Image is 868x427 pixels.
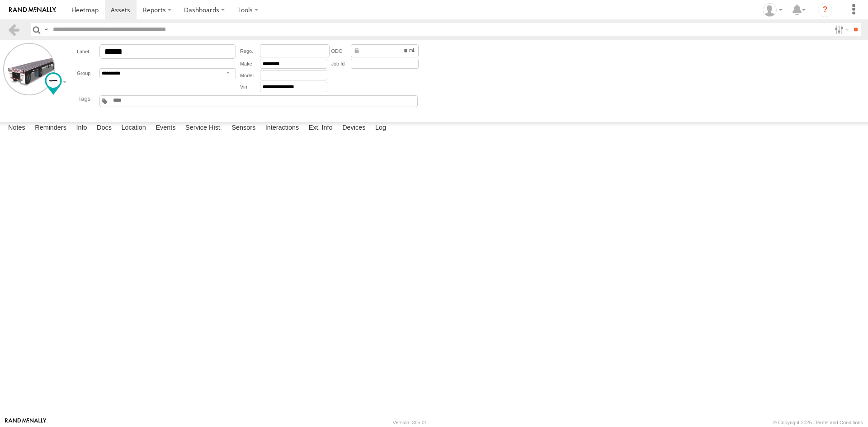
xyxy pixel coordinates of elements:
label: Location [117,122,151,135]
a: Terms and Conditions [815,420,863,425]
label: Sensors [227,122,260,135]
label: Notes [4,122,30,135]
label: Docs [92,122,116,135]
label: Log [371,122,391,135]
label: Search Query [42,23,50,36]
label: Events [151,122,180,135]
label: Reminders [30,122,71,135]
label: Ext. Info [304,122,337,135]
i: ? [818,3,832,17]
div: Josue Jimenez [759,3,786,17]
div: Version: 305.01 [393,420,427,425]
label: Search Filter Options [831,23,850,36]
div: Data from Vehicle CANbus [351,44,419,57]
label: Service Hist. [181,122,226,135]
label: Interactions [261,122,304,135]
a: Back to previous Page [7,23,20,36]
a: Visit our Website [5,418,47,427]
label: Info [71,122,91,135]
div: Change Map Icon [45,72,62,95]
label: Devices [338,122,370,135]
div: © Copyright 2025 - [773,420,863,425]
img: rand-logo.svg [9,7,56,13]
